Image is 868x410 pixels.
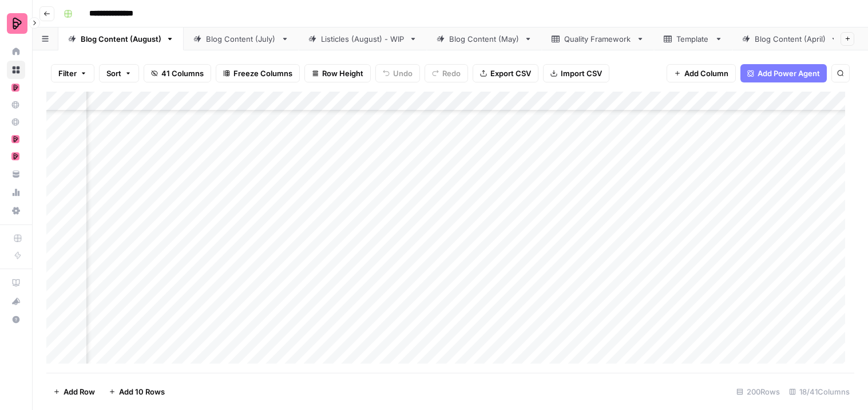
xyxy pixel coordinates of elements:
[11,152,19,160] img: mhz6d65ffplwgtj76gcfkrq5icux
[784,383,854,401] div: 18/41 Columns
[81,33,161,45] div: Blog Content (August)
[304,64,371,82] button: Row Height
[321,33,405,45] div: Listicles (August) - WIP
[732,27,848,50] a: Blog Content (April)
[322,68,363,79] span: Row Height
[7,42,25,61] a: Home
[758,68,820,79] span: Add Power Agent
[102,383,172,401] button: Add 10 Rows
[119,386,165,397] span: Add 10 Rows
[561,68,602,79] span: Import CSV
[58,27,184,50] a: Blog Content (August)
[564,33,632,45] div: Quality Framework
[442,68,461,79] span: Redo
[184,27,299,50] a: Blog Content (July)
[654,27,732,50] a: Template
[206,33,276,45] div: Blog Content (July)
[393,68,413,79] span: Undo
[427,27,542,50] a: Blog Content (May)
[7,202,25,220] a: Settings
[7,13,27,34] img: Preply Logo
[58,68,77,79] span: Filter
[740,64,827,82] button: Add Power Agent
[106,68,121,79] span: Sort
[490,68,531,79] span: Export CSV
[99,64,139,82] button: Sort
[233,68,292,79] span: Freeze Columns
[216,64,300,82] button: Freeze Columns
[542,27,654,50] a: Quality Framework
[684,68,728,79] span: Add Column
[7,293,25,310] div: What's new?
[375,64,420,82] button: Undo
[7,183,25,202] a: Usage
[667,64,736,82] button: Add Column
[11,135,19,143] img: mhz6d65ffplwgtj76gcfkrq5icux
[51,64,94,82] button: Filter
[299,27,427,50] a: Listicles (August) - WIP
[473,64,538,82] button: Export CSV
[144,64,211,82] button: 41 Columns
[676,33,710,45] div: Template
[7,274,25,292] a: AirOps Academy
[425,64,468,82] button: Redo
[7,310,25,329] button: Help + Support
[755,33,826,45] div: Blog Content (April)
[543,64,609,82] button: Import CSV
[11,84,19,92] img: mhz6d65ffplwgtj76gcfkrq5icux
[7,292,25,310] button: What's new?
[161,68,204,79] span: 41 Columns
[732,383,784,401] div: 200 Rows
[64,386,95,397] span: Add Row
[7,165,25,183] a: Your Data
[449,33,520,45] div: Blog Content (May)
[7,9,25,38] button: Workspace: Preply
[46,383,102,401] button: Add Row
[7,61,25,79] a: Browse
